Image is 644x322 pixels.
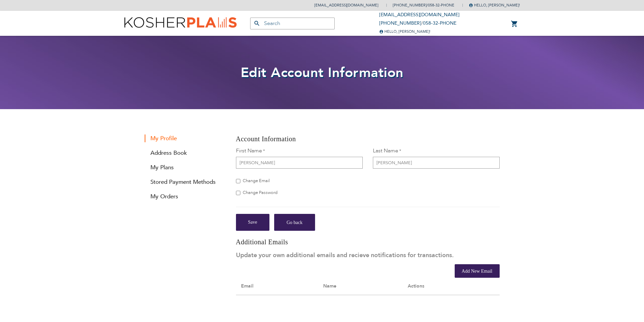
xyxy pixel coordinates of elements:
th: Actions [403,278,500,295]
a: [EMAIL_ADDRESS][DOMAIN_NAME] [379,11,459,18]
strong: My Profile [145,134,226,142]
span: Edit Account Information [241,64,404,82]
input: Last Name [373,157,500,169]
span: Change Email [243,178,270,184]
li: / [386,0,454,10]
button: Save [236,214,269,231]
a: My Orders [145,193,226,200]
a: [PHONE_NUMBER] [379,20,421,26]
a: [PHONE_NUMBER] [393,3,427,8]
a: My Plans [145,164,226,171]
h3: Account Information [236,134,500,144]
input: Change Email [236,178,240,184]
span: Hello, [PERSON_NAME]! [379,29,430,34]
a: [EMAIL_ADDRESS][DOMAIN_NAME] [314,3,378,8]
span: Save [248,220,257,225]
th: Email [236,278,318,295]
a: Go back [274,214,315,231]
button: Add New Email [455,264,500,278]
th: Name [318,278,403,295]
span: Hello, [PERSON_NAME]! [469,3,520,8]
p: Update your own additional emails and recieve notifications for transactions. [236,250,500,261]
input: Search [250,18,335,29]
input: Change Password [236,190,240,196]
input: First Name [236,157,363,169]
img: Kosher Plans [124,17,237,30]
li: / [379,19,459,28]
a: Stored Payment Methods [145,178,226,186]
span: Change Password [243,190,278,196]
a: Address Book [145,149,226,157]
a: 058-32-PHONE [423,20,456,26]
a: 058-32-PHONE [428,3,454,8]
span: Add New Email [462,269,493,274]
span: Last Name [373,147,398,154]
span: Go back [287,220,303,225]
span: First Name [236,147,262,154]
h3: Additional Emails [236,238,500,247]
